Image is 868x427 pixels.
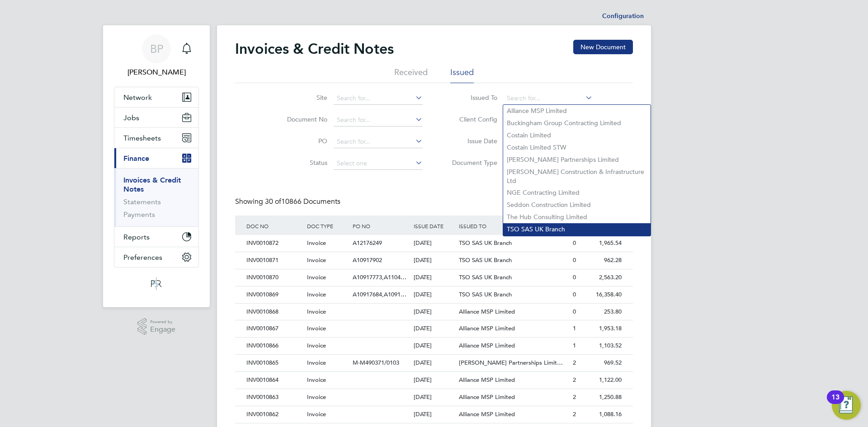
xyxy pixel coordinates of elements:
[573,410,576,418] span: 2
[573,291,576,298] span: 0
[235,40,394,58] h2: Invoices & Credit Notes
[123,154,149,163] span: Finance
[459,239,512,247] span: TSO SAS UK Branch
[459,324,515,332] span: Alliance MSP Limited
[244,269,305,286] div: INV0010870
[578,338,624,354] div: 1,103.52
[503,199,651,211] li: Seddon Construction Limited
[459,410,515,418] span: Alliance MSP Limited
[831,397,840,409] div: 13
[307,291,326,298] span: Invoice
[244,304,305,320] div: INV0010868
[578,252,624,269] div: 962.28
[103,25,210,307] nav: Main navigation
[503,223,651,235] li: TSO SAS UK Branch
[244,372,305,389] div: INV0010864
[578,389,624,406] div: 1,250.88
[578,286,624,303] div: 16,358.40
[123,134,161,142] span: Timesheets
[307,410,326,418] span: Invoice
[350,216,411,236] div: PO NO
[307,393,326,401] span: Invoice
[602,7,644,25] li: Configuration
[411,406,457,423] div: [DATE]
[275,94,327,102] label: Site
[123,113,139,122] span: Jobs
[307,359,326,366] span: Invoice
[244,216,305,236] div: DOC NO
[334,92,423,105] input: Search for...
[148,277,165,291] img: psrsolutions-logo-retina.png
[353,359,399,366] span: M-M490371/0103
[504,92,593,105] input: Search for...
[459,308,515,315] span: Alliance MSP Limited
[459,256,512,264] span: TSO SAS UK Branch
[353,291,406,298] span: A10917684,A1091…
[150,326,175,333] span: Engage
[265,197,281,206] span: 30 of
[114,148,198,168] button: Finance
[244,286,305,303] div: INV0010869
[275,159,327,167] label: Status
[503,211,651,223] li: The Hub Consulting Limited
[459,291,512,298] span: TSO SAS UK Branch
[137,318,176,335] a: Powered byEngage
[334,136,423,148] input: Search for...
[275,115,327,123] label: Document No
[244,235,305,252] div: INV0010872
[503,154,651,166] li: [PERSON_NAME] Partnerships Limited
[573,342,576,349] span: 1
[578,269,624,286] div: 2,563.20
[114,34,199,78] a: BP[PERSON_NAME]
[307,273,326,281] span: Invoice
[578,372,624,389] div: 1,122.00
[445,137,497,145] label: Issue Date
[459,342,515,349] span: Alliance MSP Limited
[123,210,155,219] a: Payments
[573,256,576,264] span: 0
[411,252,457,269] div: [DATE]
[573,273,576,281] span: 0
[307,308,326,315] span: Invoice
[503,141,651,154] li: Costain Limited STW
[265,197,340,206] span: 10866 Documents
[459,376,515,384] span: Alliance MSP Limited
[114,168,198,226] div: Finance
[457,216,533,236] div: ISSUED TO
[353,273,406,281] span: A10917773,A1104…
[573,239,576,247] span: 0
[411,372,457,389] div: [DATE]
[411,355,457,371] div: [DATE]
[353,256,382,264] span: A10917902
[445,94,497,102] label: Issued To
[150,43,163,55] span: BP
[411,269,457,286] div: [DATE]
[578,355,624,371] div: 969.52
[235,197,342,206] div: Showing
[114,67,199,78] span: Ben Perkin
[275,137,327,145] label: PO
[445,115,497,123] label: Client Config
[573,308,576,315] span: 0
[578,406,624,423] div: 1,088.16
[244,320,305,337] div: INV0010867
[123,93,152,102] span: Network
[114,247,198,267] button: Preferences
[307,342,326,349] span: Invoice
[307,324,326,332] span: Invoice
[150,318,175,326] span: Powered by
[334,157,423,170] input: Select one
[503,117,651,129] li: Buckingham Group Contracting Limited
[114,87,198,107] button: Network
[578,235,624,252] div: 1,965.54
[334,114,423,127] input: Search for...
[114,277,199,291] a: Go to home page
[503,129,651,141] li: Costain Limited
[459,273,512,281] span: TSO SAS UK Branch
[307,239,326,247] span: Invoice
[123,253,162,262] span: Preferences
[445,159,497,167] label: Document Type
[307,256,326,264] span: Invoice
[411,235,457,252] div: [DATE]
[459,359,563,366] span: [PERSON_NAME] Partnerships Limit…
